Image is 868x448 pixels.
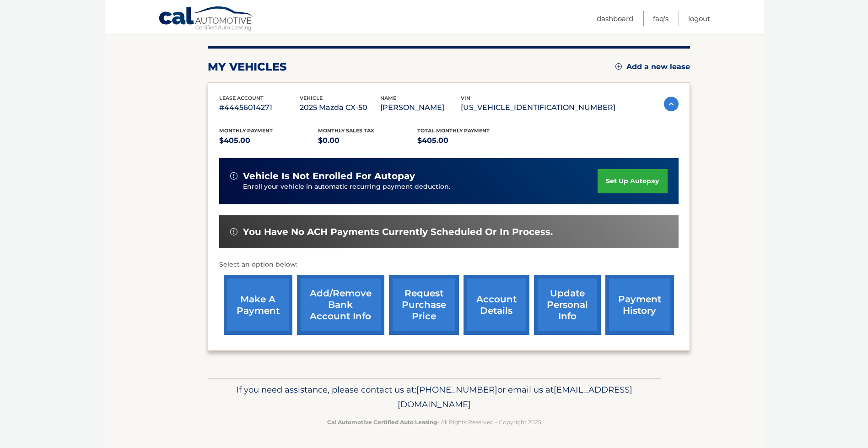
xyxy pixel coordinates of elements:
[398,384,632,410] span: [EMAIL_ADDRESS][DOMAIN_NAME]
[653,11,669,26] a: FAQ's
[230,228,237,235] img: alert-white.svg
[615,63,622,70] img: add.svg
[605,275,674,335] a: payment history
[219,101,300,114] p: #44456014271
[224,275,292,335] a: make a payment
[380,101,461,114] p: [PERSON_NAME]
[243,182,598,192] p: Enroll your vehicle in automatic recurring payment deduction.
[664,97,679,111] img: accordion-active.svg
[461,95,470,101] span: vin
[219,134,318,147] p: $405.00
[389,275,459,335] a: request purchase price
[417,134,517,147] p: $405.00
[327,419,437,426] strong: Cal Automotive Certified Auto Leasing
[300,101,380,114] p: 2025 Mazda CX-50
[219,127,273,134] span: Monthly Payment
[297,275,384,335] a: Add/Remove bank account info
[243,170,415,182] span: vehicle is not enrolled for autopay
[219,259,679,270] p: Select an option below:
[318,127,374,134] span: Monthly sales Tax
[380,95,396,101] span: name
[615,62,690,71] a: Add a new lease
[219,95,264,101] span: lease account
[416,384,497,395] span: [PHONE_NUMBER]
[158,6,254,33] a: Cal Automotive
[597,11,633,26] a: Dashboard
[300,95,323,101] span: vehicle
[230,172,237,180] img: alert-white.svg
[598,169,667,193] a: set up autopay
[214,417,655,427] p: - All Rights Reserved - Copyright 2025
[534,275,601,335] a: update personal info
[464,275,529,335] a: account details
[208,60,287,74] h2: my vehicles
[461,101,615,114] p: [US_VEHICLE_IDENTIFICATION_NUMBER]
[214,382,655,412] p: If you need assistance, please contact us at: or email us at
[243,226,553,238] span: You have no ACH payments currently scheduled or in process.
[417,127,490,134] span: Total Monthly Payment
[688,11,710,26] a: Logout
[318,134,417,147] p: $0.00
